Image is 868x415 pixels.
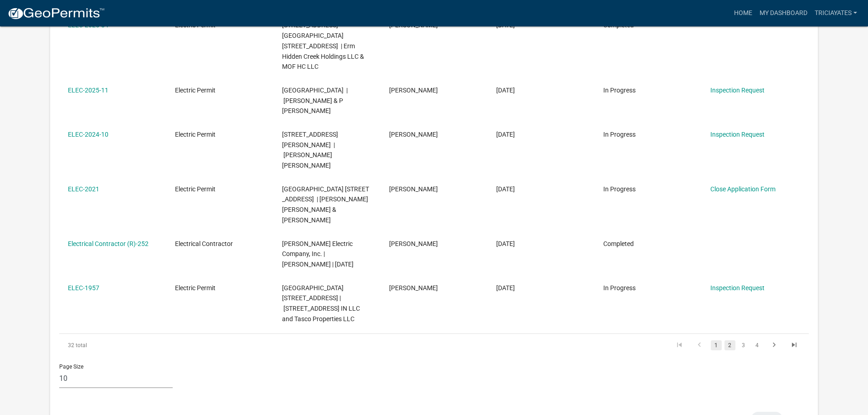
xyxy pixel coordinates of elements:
[737,338,750,353] li: page 3
[691,340,708,350] a: go to previous page
[282,240,354,268] span: Laswell Electric Company, Inc. | Tricia Yates | 12/31/2025
[752,340,763,350] a: 4
[282,131,338,169] span: 607 E. CHESTNUT STREET | Louis Joseph Thomas
[496,87,515,94] span: 01/08/2025
[389,131,438,138] span: Tricia Yates
[723,338,737,353] li: page 2
[724,340,735,350] a: 2
[282,87,348,115] span: 707 PLAZA DRIVE 707 Plaza Drive | Stemler Richard R & P Marchell
[603,240,634,247] span: Completed
[811,5,861,22] a: triciayates
[756,5,811,22] a: My Dashboard
[59,334,207,357] div: 32 total
[603,87,636,94] span: In Progress
[389,185,438,193] span: Tricia Yates
[68,87,108,94] a: ELEC-2025-11
[282,21,364,70] span: 3130 MIDDLE ROAD 315 Creekside Drive | Erm Hidden Creek Holdings LLC & MOF HC LLC
[710,131,765,138] a: Inspection Request
[389,284,438,292] span: Tricia Yates
[68,185,99,193] a: ELEC-2021
[68,131,108,138] a: ELEC-2024-10
[603,284,636,292] span: In Progress
[496,131,515,138] span: 12/26/2024
[68,284,99,292] a: ELEC-1957
[389,240,438,247] span: Tricia Yates
[175,87,216,94] span: Electric Permit
[750,338,764,353] li: page 4
[710,87,765,94] a: Inspection Request
[175,240,233,247] span: Electrical Contractor
[603,131,636,138] span: In Progress
[709,338,723,353] li: page 1
[711,340,722,350] a: 1
[389,87,438,94] span: Tricia Yates
[175,131,216,138] span: Electric Permit
[765,340,783,350] a: go to next page
[175,185,216,193] span: Electric Permit
[671,340,688,350] a: go to first page
[175,284,216,292] span: Electric Permit
[68,240,149,247] a: Electrical Contractor (R)-252
[496,240,515,247] span: 12/04/2024
[730,5,756,22] a: Home
[710,284,765,292] a: Inspection Request
[282,284,360,323] span: EAST 10TH STREET 3457 E. 10th St. | 2711 E 10th Street IN LLC and Tasco Properties LLC
[496,284,515,292] span: 11/04/2024
[603,185,636,193] span: In Progress
[710,185,776,193] a: Close Application Form
[282,185,369,224] span: 3006 CHARLESTOWN PIKE 3006 Charlestown Pike | Kochert Kyle Evan & Patrick Autumn
[786,340,803,350] a: go to last page
[496,185,515,193] span: 12/05/2024
[738,340,749,350] a: 3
